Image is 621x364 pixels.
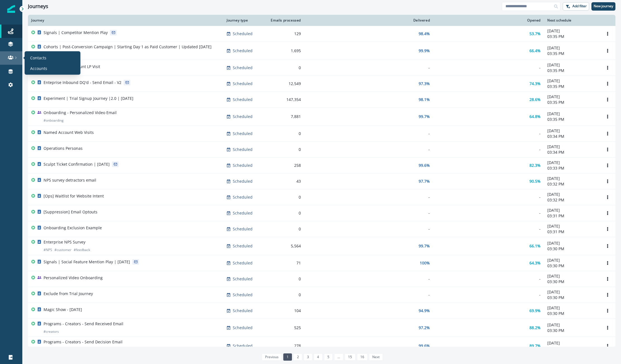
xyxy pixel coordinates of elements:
[308,18,430,23] div: Delivered
[603,30,612,38] button: Options
[419,48,430,54] p: 99.9%
[603,112,612,121] button: Options
[437,226,541,232] div: -
[547,51,596,56] p: 03:35 PM
[547,100,596,105] p: 03:35 PM
[308,210,430,216] div: -
[547,263,596,269] p: 03:30 PM
[28,142,615,158] a: Operations PersonasScheduled0--[DATE]03:34 PMOptions
[44,118,64,123] p: # onboarding
[268,226,301,232] div: 0
[28,271,615,287] a: Personalized Video OnboardingScheduled0--[DATE]03:30 PMOptions
[268,163,301,168] div: 258
[603,161,612,170] button: Options
[44,80,121,85] p: Enteprise Inbound DQ'd - Send Email - V2
[44,339,123,345] p: Programs - Creators - Send Decision Email
[547,246,596,252] p: 03:30 PM
[28,255,615,271] a: Signals | Social Feature Mention Play | [DATE]Scheduled71100%64.3%[DATE]03:30 PMOptions
[547,176,596,181] p: [DATE]
[547,273,596,279] p: [DATE]
[233,81,253,86] p: Scheduled
[547,150,596,155] p: 03:34 PM
[603,291,612,299] button: Options
[419,114,430,119] p: 99.7%
[547,208,596,213] p: [DATE]
[547,340,596,346] p: [DATE]
[268,48,301,54] div: 1,695
[419,31,430,37] p: 98.4%
[437,147,541,152] div: -
[547,62,596,68] p: [DATE]
[547,181,596,187] p: 03:32 PM
[233,260,253,266] p: Scheduled
[233,343,253,349] p: Scheduled
[603,324,612,332] button: Options
[268,81,301,86] div: 12,549
[233,325,253,331] p: Scheduled
[44,96,133,101] p: Experiment | Trial Signup Journey |2.0 | [DATE]
[28,42,615,60] a: Cohorts | Post-Conversion Campaign | Starting Day 1 as Paid Customer | Updated [DATE]#cohorts#cus...
[529,179,541,184] p: 90.5%
[437,65,541,71] div: -
[28,319,615,337] a: Programs - Creators - Send Received Email#creatorsScheduled52597.2%88.2%[DATE]03:30 PMOptions
[547,117,596,122] p: 03:35 PM
[547,84,596,89] p: 03:35 PM
[419,343,430,349] p: 99.6%
[233,210,253,216] p: Scheduled
[44,291,93,296] p: Exclude from Trial Journey
[233,97,253,102] p: Scheduled
[419,179,430,184] p: 97.7%
[345,353,355,361] a: Page 15
[529,325,541,331] p: 88.2%
[547,128,596,134] p: [DATE]
[268,65,301,71] div: 0
[44,259,130,265] p: Signals | Social Feature Mention Play | [DATE]
[529,343,541,349] p: 89.7%
[529,48,541,54] p: 66.4%
[547,311,596,316] p: 03:30 PM
[419,308,430,314] p: 94.9%
[419,163,430,168] p: 99.6%
[547,134,596,139] p: 03:34 PM
[233,292,253,298] p: Scheduled
[547,223,596,229] p: [DATE]
[28,3,48,9] h1: Journeys
[603,47,612,55] button: Options
[437,276,541,282] div: -
[547,240,596,246] p: [DATE]
[30,55,46,61] p: Contacts
[547,328,596,333] p: 03:30 PM
[233,179,253,184] p: Scheduled
[437,210,541,216] div: -
[268,260,301,266] div: 71
[268,18,301,23] div: Emails processed
[268,243,301,249] div: 5,564
[369,353,383,361] a: Next page
[308,131,430,136] div: -
[419,97,430,102] p: 98.1%
[547,322,596,328] p: [DATE]
[44,321,123,327] p: Programs - Creators - Send Received Email
[44,177,96,183] p: NPS survey detractors email
[547,346,596,351] p: 03:30 PM
[268,308,301,314] div: 104
[44,329,59,334] p: # creators
[233,194,253,200] p: Scheduled
[227,18,262,23] div: Journey type
[28,92,615,108] a: Experiment | Trial Signup Journey |2.0 | [DATE]Scheduled147,35498.1%28.6%[DATE]03:35 PMOptions
[314,353,322,361] a: Page 4
[27,54,78,62] a: Contacts
[293,353,302,361] a: Page 2
[437,18,541,23] div: Opened
[268,343,301,349] div: 278
[357,353,368,361] a: Page 16
[28,158,615,173] a: Sculpt Ticket Confirmation | [DATE]Scheduled25899.6%82.3%[DATE]03:33 PMOptions
[268,114,301,119] div: 7,881
[529,260,541,266] p: 64.3%
[44,225,102,231] p: Onboarding Exclusion Example
[308,65,430,71] div: -
[308,226,430,232] div: -
[233,147,253,152] p: Scheduled
[44,239,85,245] p: Enterprise NPS Survey
[547,295,596,300] p: 03:30 PM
